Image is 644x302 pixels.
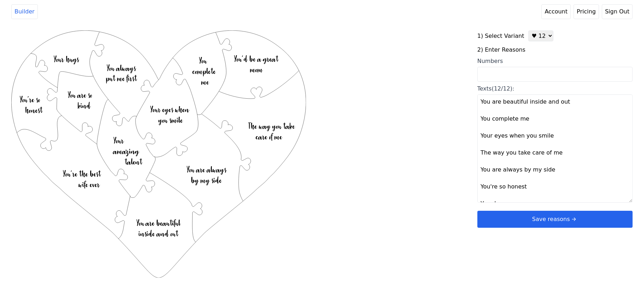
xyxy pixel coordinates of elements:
[79,179,100,190] text: wife ever
[20,94,40,105] text: You're so
[477,94,633,203] textarea: Texts(12/12):
[250,64,263,75] text: mom
[192,66,216,77] text: complete
[202,76,210,87] text: me
[11,4,38,19] a: Builder
[191,175,222,186] text: by my side
[114,135,124,146] text: Your
[106,73,137,84] text: put me first
[492,85,514,92] span: (12/12):
[602,4,633,19] button: Sign Out
[477,85,633,93] div: Texts
[570,215,578,223] svg: arrow right short
[477,211,633,228] button: Save reasonsarrow right short
[256,131,283,142] text: care of me
[63,168,101,179] text: You're the best
[477,67,633,82] input: Numbers
[125,156,143,167] text: talent
[477,57,633,65] div: Numbers
[25,105,43,116] text: honest
[248,121,296,132] text: The way you take
[137,218,181,229] text: You are beautiful
[158,115,183,126] text: you smile
[199,55,207,66] text: You
[477,46,633,54] label: 2) Enter Reasons
[113,146,139,157] text: amazing
[107,63,137,74] text: You always
[477,32,524,40] label: 1) Select Variant
[78,100,91,111] text: kind
[234,53,279,64] text: You'd be a great
[54,54,80,65] text: Your hugs
[68,89,92,100] text: You are so
[187,164,227,175] text: You are always
[574,4,599,19] a: Pricing
[541,4,571,19] a: Account
[139,228,179,239] text: inside and out
[150,104,190,115] text: Your eyes when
